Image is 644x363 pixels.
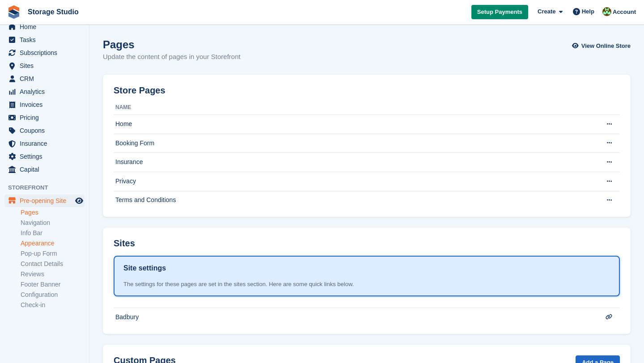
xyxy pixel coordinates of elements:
span: Create [538,7,555,16]
a: View Online Store [574,38,631,53]
span: Analytics [20,85,73,98]
span: Home [20,21,73,33]
span: Pre-opening Site [20,194,73,207]
td: Booking Form [114,134,594,153]
a: menu [4,194,85,207]
span: Insurance [20,137,73,150]
a: menu [4,21,85,33]
a: Footer Banner [21,280,85,289]
img: stora-icon-8386f47178a22dfd0bd8f6a31ec36ba5ce8667c1dd55bd0f319d3a0aa187defe.svg [7,5,21,19]
span: View Online Store [581,42,631,51]
span: Account [613,8,636,17]
a: Storage Studio [24,4,82,19]
span: Pricing [20,111,73,124]
td: Badbury [114,308,594,327]
h1: Pages [103,38,241,51]
td: Insurance [114,153,594,172]
a: Configuration [21,291,85,299]
h2: Sites [114,238,135,249]
span: CRM [20,72,73,85]
a: Info Bar [21,229,85,237]
a: Contact Details [21,260,85,268]
a: Pop-up Form [21,249,85,258]
a: Reviews [21,270,85,279]
span: Capital [20,163,73,176]
th: Name [114,101,594,115]
a: menu [4,137,85,150]
span: Subscriptions [20,46,73,59]
a: menu [4,85,85,98]
a: Pages [21,208,85,217]
a: Navigation [21,219,85,227]
span: Settings [20,150,73,163]
span: Tasks [20,34,73,46]
span: Setup Payments [477,8,522,17]
span: Invoices [20,98,73,111]
p: Update the content of pages in your Storefront [103,52,241,62]
a: menu [4,46,85,59]
a: Check-in [21,301,85,309]
span: Sites [20,59,73,72]
a: menu [4,98,85,111]
span: Storefront [8,183,89,192]
a: Appearance [21,239,85,248]
a: Preview store [74,195,85,206]
a: menu [4,163,85,176]
a: menu [4,124,85,137]
a: menu [4,72,85,85]
td: Privacy [114,172,594,191]
h1: Site settings [123,263,166,274]
div: The settings for these pages are set in the sites section. Here are some quick links below. [123,280,610,289]
a: menu [4,34,85,46]
a: Setup Payments [471,5,528,20]
td: Home [114,115,594,134]
td: Terms and Conditions [114,191,594,210]
span: Coupons [20,124,73,137]
span: Help [582,7,594,16]
a: menu [4,59,85,72]
h2: Store Pages [114,85,165,96]
a: menu [4,111,85,124]
a: menu [4,150,85,163]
